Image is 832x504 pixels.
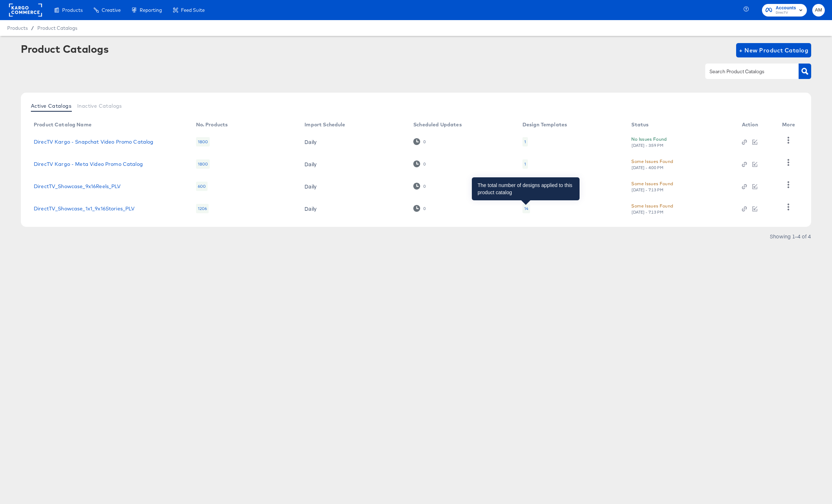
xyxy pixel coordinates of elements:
div: [DATE] - 7:13 PM [631,187,664,192]
a: DirectTV_Showcase_1x1_9x16Stories_PLV [34,206,135,211]
div: 1800 [196,137,210,146]
div: Design Templates [522,122,567,127]
span: + New Product Catalog [739,45,808,55]
div: 0 [423,162,426,167]
th: More [776,119,804,131]
span: Accounts [776,4,796,12]
div: 0 [413,205,426,212]
td: Daily [299,153,408,175]
th: Action [736,119,777,131]
span: Active Catalogs [31,103,71,109]
a: DirectTV_Showcase_9x16Reels_PLV [34,183,121,189]
span: Products [62,7,83,13]
div: 0 [423,184,426,189]
td: Daily [299,131,408,153]
span: Inactive Catalogs [77,103,122,109]
div: 600 [196,182,208,191]
div: Some Issues Found [631,158,673,165]
span: Products [7,25,28,31]
div: [DATE] - 7:13 PM [631,210,664,215]
div: 7 [522,182,528,191]
div: 7 [524,183,526,189]
button: AM [812,4,825,17]
div: 1 [524,161,526,167]
div: 0 [423,139,426,144]
button: + New Product Catalog [736,43,811,57]
th: Status [626,119,736,131]
span: Creative [102,7,121,13]
td: Daily [299,175,408,197]
button: AccountsDirecTV [762,4,807,17]
div: 1 [522,159,528,169]
span: DirecTV [776,10,796,16]
div: Product Catalogs [21,43,108,55]
div: 1800 [196,159,210,169]
div: Import Schedule [305,122,345,127]
div: 1 [522,137,528,146]
div: 0 [413,138,426,145]
a: DirecTV Kargo - Meta Video Promo Catalog [34,161,143,167]
button: Some Issues Found[DATE] - 7:13 PM [631,202,673,215]
a: Product Catalogs [37,25,77,31]
button: Some Issues Found[DATE] - 7:13 PM [631,180,673,192]
span: Reporting [140,7,162,13]
span: AM [815,6,822,14]
div: Scheduled Updates [413,122,462,127]
div: Showing 1–4 of 4 [770,234,811,239]
button: Some Issues Found[DATE] - 4:00 PM [631,158,673,170]
div: 0 [413,183,426,190]
div: 1206 [196,204,209,213]
div: 14 [524,206,528,211]
div: Product Catalog Name [34,122,92,127]
div: No. Products [196,122,228,127]
div: 0 [423,206,426,211]
div: Some Issues Found [631,180,673,187]
span: Feed Suite [181,7,205,13]
td: Daily [299,197,408,220]
div: Some Issues Found [631,202,673,210]
div: 0 [413,160,426,167]
div: 1 [524,139,526,145]
input: Search Product Catalogs [708,67,785,76]
span: / [28,25,37,31]
div: 14 [522,204,530,213]
a: DirecTV Kargo - Snapchat Video Promo Catalog [34,139,154,145]
div: [DATE] - 4:00 PM [631,165,664,170]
